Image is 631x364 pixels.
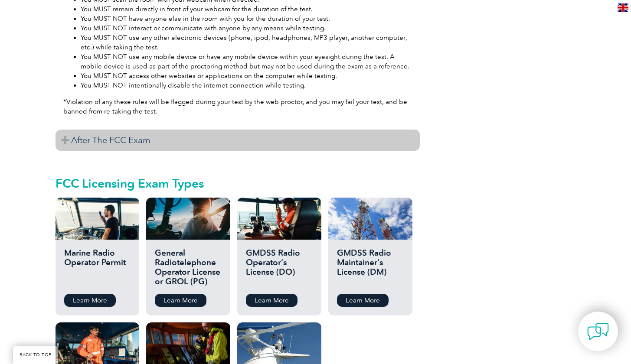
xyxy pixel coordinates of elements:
li: You MUST NOT access other websites or applications on the computer while testing. [81,71,412,81]
img: en [618,3,628,12]
h2: GMDSS Radio Operator’s License (DO) [246,248,312,287]
h3: After The FCC Exam [56,130,420,151]
p: *Violation of any these rules will be flagged during your test by the web proctor, and you may fa... [63,97,412,116]
li: You MUST NOT have anyone else in the room with you for the duration of your test. [81,14,412,23]
a: Learn More [155,294,206,307]
h2: General Radiotelephone Operator License or GROL (PG) [155,248,221,287]
li: You MUST NOT use any mobile device or have any mobile device within your eyesight during the test... [81,52,412,71]
a: BACK TO TOP [13,346,58,364]
a: Learn More [246,294,298,307]
h2: Marine Radio Operator Permit [64,248,131,287]
li: You MUST remain directly in front of your webcam for the duration of the test. [81,4,412,14]
a: Learn More [64,294,116,307]
li: You MUST NOT use any other electronic devices (phone, ipod, headphones, MP3 player, another compu... [81,33,412,52]
h2: GMDSS Radio Maintainer’s License (DM) [337,248,403,287]
h2: FCC Licensing Exam Types [56,176,420,190]
img: contact-chat.png [587,321,609,342]
li: You MUST NOT interact or communicate with anyone by any means while testing. [81,23,412,33]
li: You MUST NOT intentionally disable the internet connection while testing. [81,81,412,90]
a: Learn More [337,294,389,307]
